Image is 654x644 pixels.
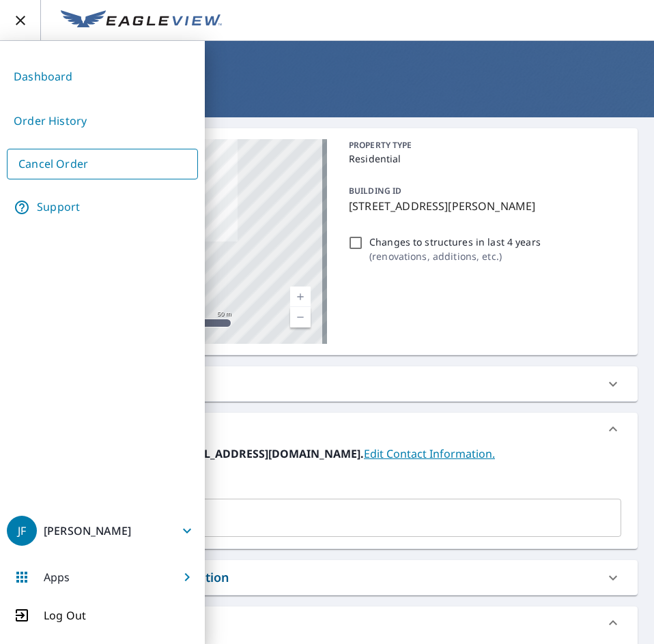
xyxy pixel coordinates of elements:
a: Dashboard [7,60,198,93]
p: Residential [349,151,616,166]
label: Your reports will be sent to [33,445,621,462]
a: Order History [7,104,198,138]
a: Current Level 17, Zoom In [290,287,311,307]
p: ( renovations, additions, etc. ) [369,249,541,263]
div: JF [7,516,37,546]
p: [PERSON_NAME] [44,523,131,538]
a: Cancel Order [7,149,198,179]
p: Changes to structures in last 4 years [369,235,541,249]
a: Support [7,190,198,224]
img: EV Logo [61,10,222,31]
a: EditContactInfo [364,446,495,461]
b: [EMAIL_ADDRESS][DOMAIN_NAME]. [173,446,364,461]
label: Send a copy of the report to: [33,477,621,493]
nav: breadcrumb [16,52,638,74]
button: Apps [7,561,198,594]
button: JF[PERSON_NAME] [7,514,198,547]
p: Apps [44,569,70,585]
p: Log Out [44,607,86,624]
p: BUILDING ID [349,185,401,196]
a: Current Level 17, Zoom Out [290,307,311,327]
h1: Finalize Order [16,79,638,107]
button: Log Out [7,607,198,624]
p: PROPERTY TYPE [349,139,616,151]
p: [STREET_ADDRESS][PERSON_NAME] [349,198,616,214]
